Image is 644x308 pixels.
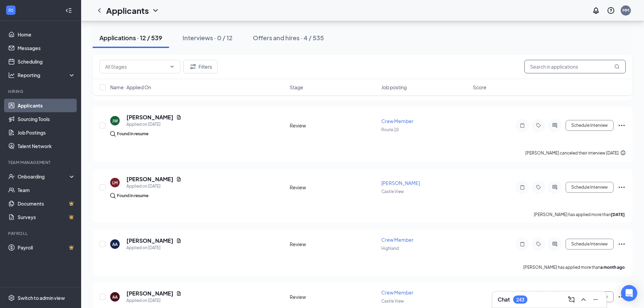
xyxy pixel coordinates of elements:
[117,192,148,199] div: Found in resume
[611,212,625,217] b: [DATE]
[110,84,151,91] span: Name · Applied On
[381,180,420,186] span: [PERSON_NAME]
[253,33,324,42] div: Offers and hires · 4 / 535
[516,297,524,303] div: 243
[169,64,175,69] svg: ChevronDown
[117,131,148,137] div: Found in resume
[189,63,197,71] svg: Filter
[534,123,543,128] svg: Tag
[18,126,75,139] a: Job Postings
[176,291,182,296] svg: Document
[524,60,626,73] input: Search in applications
[534,185,543,190] svg: Tag
[551,241,559,247] svg: ActiveChat
[566,120,614,131] button: Schedule Interview
[126,183,182,190] div: Applied on [DATE]
[592,6,600,15] svg: Notifications
[18,241,75,254] a: PayrollCrown
[621,285,637,301] div: Open Intercom Messenger
[95,6,103,15] svg: ChevronLeft
[622,7,629,13] div: MM
[176,115,182,120] svg: Document
[126,121,182,128] div: Applied on [DATE]
[8,160,74,165] div: Team Management
[592,295,600,304] svg: Minimize
[590,294,601,305] button: Minimize
[112,241,118,247] div: AA
[8,89,74,94] div: Hiring
[18,197,75,210] a: DocumentsCrown
[551,123,559,128] svg: ActiveChat
[381,237,413,243] span: Crew Member
[112,294,118,300] div: AA
[290,84,303,91] span: Stage
[18,210,75,224] a: SurveysCrown
[534,212,626,217] p: [PERSON_NAME] has applied more than .
[8,72,15,78] svg: Analysis
[566,294,577,305] button: ComposeMessage
[566,182,614,193] button: Schedule Interview
[566,239,614,250] button: Schedule Interview
[183,33,233,42] div: Interviews · 0 / 12
[18,183,75,197] a: Team
[523,264,626,270] p: [PERSON_NAME] has applied more than .
[18,99,75,112] a: Applicants
[618,240,626,248] svg: Ellipses
[7,7,14,14] svg: WorkstreamLogo
[112,180,118,186] div: LM
[607,6,615,15] svg: QuestionInfo
[518,123,526,128] svg: Note
[8,294,15,301] svg: Settings
[151,6,160,15] svg: ChevronDown
[18,41,75,55] a: Messages
[567,295,575,304] svg: ComposeMessage
[126,290,173,297] h5: [PERSON_NAME]
[126,175,173,183] h5: [PERSON_NAME]
[99,33,162,42] div: Applications · 12 / 539
[381,246,399,251] span: Highland
[126,244,182,251] div: Applied on [DATE]
[126,297,182,304] div: Applied on [DATE]
[290,184,377,191] div: Review
[105,63,167,70] input: All Stages
[110,193,116,198] img: search.bf7aa3482b7795d4f01b.svg
[18,173,70,180] div: Onboarding
[126,237,173,244] h5: [PERSON_NAME]
[18,294,65,301] div: Switch to admin view
[620,150,626,156] svg: Info
[18,55,75,68] a: Scheduling
[290,122,377,129] div: Review
[618,183,626,191] svg: Ellipses
[381,118,413,124] span: Crew Member
[110,131,116,137] img: search.bf7aa3482b7795d4f01b.svg
[618,293,626,301] svg: Ellipses
[381,84,407,91] span: Job posting
[518,241,526,247] svg: Note
[18,112,75,126] a: Sourcing Tools
[534,241,543,247] svg: Tag
[176,238,182,243] svg: Document
[498,296,510,303] h3: Chat
[8,173,15,180] svg: UserCheck
[176,176,182,182] svg: Document
[618,121,626,129] svg: Ellipses
[525,150,626,157] div: [PERSON_NAME] canceled their interview [DATE].
[8,231,74,236] div: Payroll
[551,185,559,190] svg: ActiveChat
[290,293,377,300] div: Review
[183,60,218,73] button: Filter Filters
[18,72,76,78] div: Reporting
[18,28,75,41] a: Home
[106,5,149,16] h1: Applicants
[290,241,377,247] div: Review
[600,265,625,270] b: a month ago
[579,295,588,304] svg: ChevronUp
[381,127,399,132] span: Route 10
[518,185,526,190] svg: Note
[381,189,404,194] span: Castle View
[381,299,404,304] span: Castle View
[18,139,75,153] a: Talent Network
[473,84,486,91] span: Score
[381,289,413,295] span: Crew Member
